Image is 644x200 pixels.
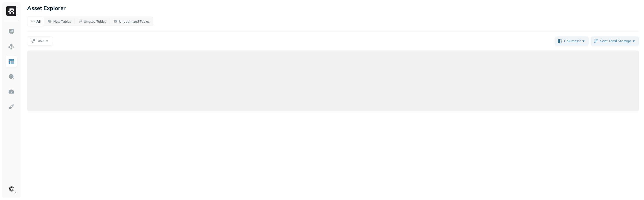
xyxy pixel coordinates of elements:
[591,36,639,45] button: Sort: Total Storage
[600,38,636,43] span: Sort: Total Storage
[8,73,15,80] img: Query Explorer
[8,28,15,35] img: Dashboard
[119,19,149,24] p: Unoptimized Tables
[27,36,53,45] button: Filter
[555,36,589,45] button: Columns:7
[8,88,15,95] img: Optimization
[8,185,15,192] img: Clutch
[36,19,41,24] p: All
[53,19,71,24] p: New Tables
[36,39,44,43] span: Filter
[8,43,15,50] img: Assets
[564,38,586,43] span: Columns: 7
[8,104,15,110] img: Integrations
[27,5,66,12] p: Asset Explorer
[8,58,15,65] img: Asset Explorer
[6,6,16,16] img: Ryft
[84,19,106,24] p: Unused Tables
